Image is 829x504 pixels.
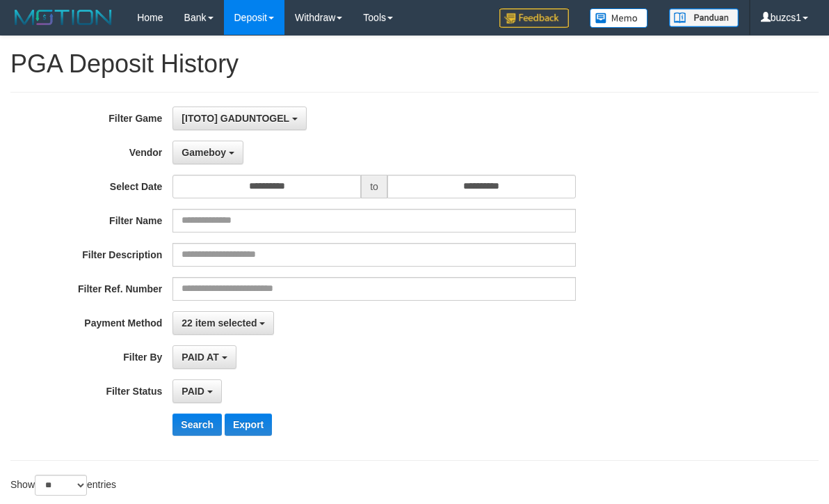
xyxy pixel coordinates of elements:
span: Gameboy [182,147,226,158]
img: panduan.png [669,8,739,27]
button: PAID AT [172,345,236,369]
span: PAID [182,386,204,397]
img: Feedback.jpg [499,8,569,28]
button: Search [172,414,222,436]
span: [ITOTO] GADUNTOGEL [182,113,289,124]
button: 22 item selected [172,311,274,335]
button: Gameboy [172,141,243,164]
select: Showentries [35,475,87,496]
span: to [361,175,387,198]
img: Button%20Memo.svg [590,8,648,28]
span: 22 item selected [182,317,257,329]
button: PAID [172,379,221,403]
span: PAID AT [182,352,218,363]
img: MOTION_logo.png [10,7,116,28]
label: Show entries [10,475,116,496]
button: [ITOTO] GADUNTOGEL [172,107,306,130]
button: Export [225,414,272,436]
h1: PGA Deposit History [10,50,819,78]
